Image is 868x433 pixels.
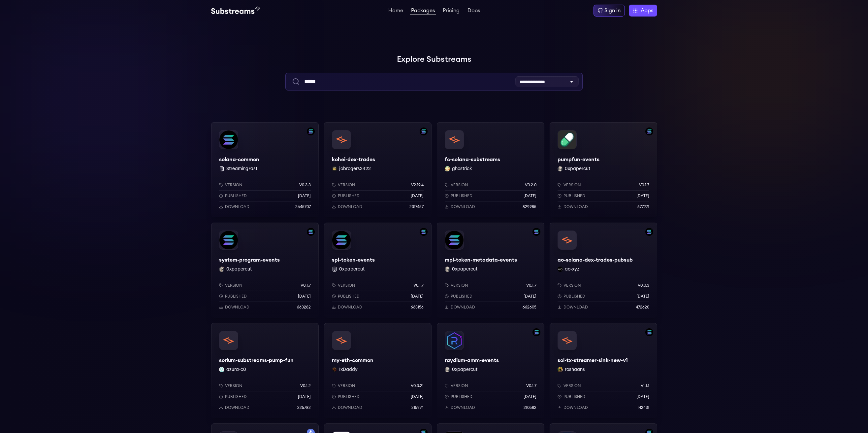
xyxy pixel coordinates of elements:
a: Packages [410,8,436,15]
a: Filter by solana networkpumpfun-eventspumpfun-events0xpapercut 0xpapercutVersionv0.1.7Published[D... [550,122,657,217]
p: v0.1.7 [413,283,424,288]
p: 662605 [523,305,536,310]
a: Pricing [441,8,461,15]
button: 0xpapercut [565,165,590,172]
p: 225782 [297,405,311,410]
a: sorium-substreams-pump-funsorium-substreams-pump-funazura-c0 azura-c0Versionv0.1.2Published[DATE]... [211,323,319,418]
p: Published [563,394,585,399]
button: roshaans [565,366,585,373]
h1: Explore Substreams [211,53,657,66]
img: Filter by solana network [532,228,540,236]
a: Filter by solana networksol-tx-streamer-sink-new-v1sol-tx-streamer-sink-new-v1roshaans roshaansVe... [550,323,657,418]
p: Download [451,305,475,310]
a: fc-solana-substreamsfc-solana-substreamsghostrick ghostrickVersionv0.2.0Published[DATE]Download82... [437,122,544,217]
p: Version [338,283,355,288]
p: v0.1.7 [526,383,536,388]
img: Filter by solana network [532,328,540,336]
button: ao-xyz [565,266,579,272]
a: Home [387,8,404,15]
p: [DATE] [524,394,536,399]
p: [DATE] [524,294,536,299]
p: Version [338,182,355,188]
p: [DATE] [298,193,311,198]
span: Apps [641,7,653,15]
p: Version [563,182,581,188]
a: Sign in [594,5,625,17]
button: jobrogers2422 [339,165,371,172]
img: Filter by solana network [307,127,315,135]
p: Version [225,283,242,288]
p: [DATE] [411,193,424,198]
p: Download [338,204,362,209]
p: 142431 [637,405,649,410]
p: Download [338,305,362,310]
p: [DATE] [636,193,649,198]
p: Published [225,193,247,198]
p: Published [451,193,472,198]
p: v0.3.21 [411,383,424,388]
p: v1.1.1 [641,383,649,388]
p: Published [225,394,247,399]
div: Sign in [604,7,621,15]
p: Version [451,182,468,188]
button: ghostrick [452,165,472,172]
a: Filter by solana networkmpl-token-metadata-eventsmpl-token-metadata-events0xpapercut 0xpapercutVe... [437,223,544,318]
p: v0.1.7 [526,283,536,288]
p: Download [563,204,588,209]
a: Docs [466,8,481,15]
p: Published [338,394,360,399]
p: Download [563,405,588,410]
p: Published [338,193,360,198]
p: 2645707 [295,204,311,209]
button: azura-c0 [226,366,246,373]
p: Download [451,405,475,410]
button: StreamingFast [226,165,257,172]
p: Published [451,294,472,299]
a: my-eth-commonmy-eth-commonIxDaddy IxDaddyVersionv0.3.21Published[DATE]Download215974 [324,323,432,418]
p: Published [563,193,585,198]
p: Download [225,204,249,209]
a: Filter by solana networkao-solana-dex-trades-pubsubao-solana-dex-trades-pubsubao-xyz ao-xyzVersio... [550,223,657,318]
img: Filter by solana network [307,228,315,236]
p: Published [338,294,360,299]
button: IxDaddy [339,366,358,373]
p: 215974 [411,405,424,410]
p: [DATE] [636,294,649,299]
p: Version [563,383,581,388]
img: Substream's logo [211,7,260,15]
p: 2317457 [409,204,424,209]
p: Version [338,383,355,388]
p: v0.1.7 [639,182,649,188]
p: Published [563,294,585,299]
img: Filter by solana network [645,328,653,336]
img: Filter by solana network [645,228,653,236]
p: v0.1.7 [301,283,311,288]
p: Download [563,305,588,310]
button: 0xpapercut [452,366,477,373]
p: Download [225,405,249,410]
p: Version [451,383,468,388]
p: Version [225,182,242,188]
p: 210582 [524,405,536,410]
button: 0xpapercut [339,266,365,272]
img: Filter by solana network [645,127,653,135]
p: [DATE] [298,294,311,299]
p: Published [225,294,247,299]
p: [DATE] [298,394,311,399]
p: Published [451,394,472,399]
p: 663282 [297,305,311,310]
p: [DATE] [524,193,536,198]
p: [DATE] [411,394,424,399]
p: v0.2.0 [525,182,536,188]
a: Filter by solana networksolana-commonsolana-common StreamingFastVersionv0.3.3Published[DATE]Downl... [211,122,319,217]
button: 0xpapercut [452,266,477,272]
p: Version [563,283,581,288]
img: Filter by solana network [420,127,428,135]
p: 472620 [636,305,649,310]
p: v2.19.4 [411,182,424,188]
p: 677271 [637,204,649,209]
p: [DATE] [636,394,649,399]
p: Version [451,283,468,288]
p: 829985 [523,204,536,209]
p: v0.0.3 [638,283,649,288]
